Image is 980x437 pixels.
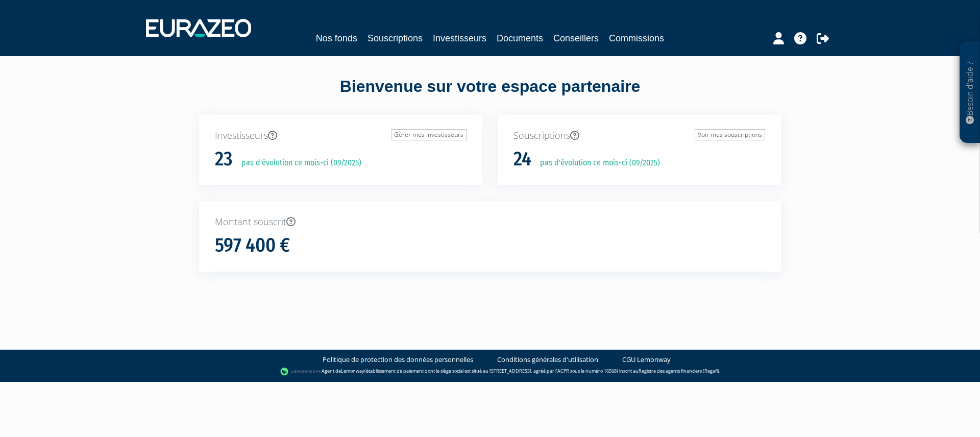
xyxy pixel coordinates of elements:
[323,355,473,365] a: Politique de protection des données personnelles
[609,31,664,45] a: Commissions
[146,19,251,37] img: 1732889491-logotype_eurazeo_blanc_rvb.png
[316,31,357,45] a: Nos fonds
[513,149,531,170] h1: 24
[341,368,364,374] a: Lemonway
[367,31,423,45] a: Souscriptions
[234,157,361,169] p: pas d'évolution ce mois-ci (09/2025)
[964,46,976,138] p: Besoin d'aide ?
[622,355,671,365] a: CGU Lemonway
[391,129,467,140] a: Gérer mes investisseurs
[695,129,765,140] a: Voir mes souscriptions
[433,31,486,45] a: Investisseurs
[497,355,598,365] a: Conditions générales d'utilisation
[10,367,970,377] div: - Agent de (établissement de paiement dont le siège social est situé au [STREET_ADDRESS], agréé p...
[215,235,290,256] h1: 597 400 €
[215,215,765,229] p: Montant souscrit
[553,31,599,45] a: Conseillers
[513,129,765,142] p: Souscriptions
[191,75,789,115] div: Bienvenue sur votre espace partenaire
[533,157,660,169] p: pas d'évolution ce mois-ci (09/2025)
[497,31,543,45] a: Documents
[280,367,320,377] img: logo-lemonway.png
[639,368,719,374] a: Registre des agents financiers (Regafi)
[215,149,233,170] h1: 23
[215,129,467,142] p: Investisseurs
